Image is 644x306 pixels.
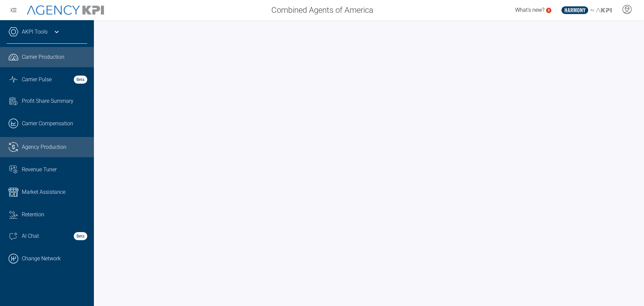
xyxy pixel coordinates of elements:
[22,120,73,128] span: Carrier Compensation
[548,8,550,12] text: 5
[74,76,87,84] strong: Beta
[22,188,65,196] span: Market Assistance
[22,28,48,36] a: AKPI Tools
[22,143,66,151] span: Agency Production
[27,5,104,15] img: AgencyKPI
[22,76,52,84] span: Carrier Pulse
[22,211,87,219] div: Retention
[22,97,73,105] span: Profit Share Summary
[22,232,39,240] span: AI Chat
[546,8,551,13] a: 5
[271,4,373,16] span: Combined Agents of America
[515,7,544,13] span: What's new?
[74,232,87,240] strong: Beta
[22,166,57,174] span: Revenue Tuner
[22,53,64,61] span: Carrier Production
